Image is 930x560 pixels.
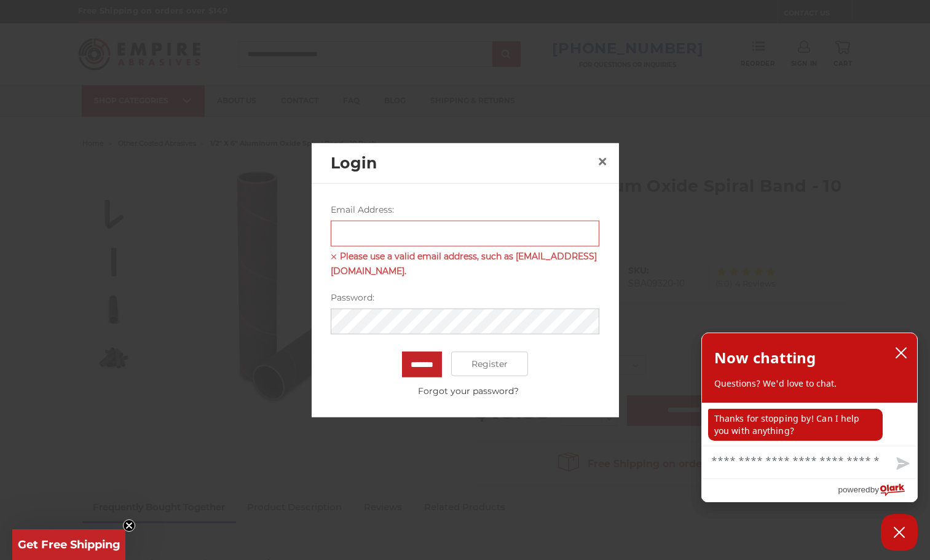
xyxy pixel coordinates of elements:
[331,291,599,304] label: Password:
[838,482,870,497] span: powered
[123,519,135,532] button: Close teaser
[593,152,612,172] a: Close
[702,403,917,446] div: chat
[18,538,120,551] span: Get Free Shipping
[701,333,918,502] div: olark chatbox
[708,409,883,441] p: Thanks for stopping by! Can I help you with anything?
[331,249,599,278] span: Please use a valid email address, such as [EMAIL_ADDRESS][DOMAIN_NAME].
[838,479,917,502] a: Powered by Olark
[597,149,608,173] span: ×
[891,344,911,362] button: close chatbox
[881,514,918,551] button: Close Chatbox
[886,450,917,478] button: Send message
[714,377,905,390] p: Questions? We'd love to chat.
[451,352,528,376] a: Register
[714,345,816,370] h2: Now chatting
[12,529,125,560] div: Get Free ShippingClose teaser
[870,482,879,497] span: by
[337,385,599,398] a: Forgot your password?
[331,203,599,216] label: Email Address:
[331,151,593,175] h2: Login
